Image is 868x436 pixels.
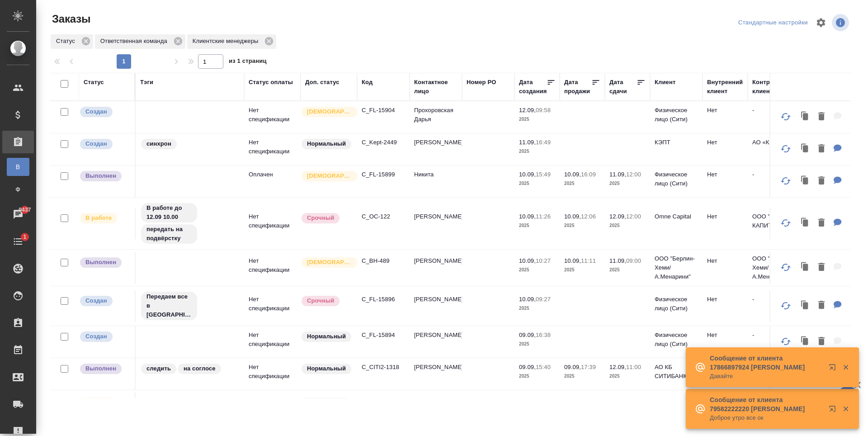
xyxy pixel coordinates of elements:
[2,203,34,226] a: 9437
[79,397,130,409] div: Выставляет ПМ после принятия заказа от КМа
[85,107,107,116] p: Создан
[707,78,743,96] div: Внутренний клиент
[410,290,462,322] td: [PERSON_NAME]
[307,296,334,305] p: Срочный
[301,170,353,182] div: Выставляется автоматически для первых 3 заказов нового контактного лица. Особое внимание
[655,106,698,124] p: Физическое лицо (Сити)
[301,106,353,118] div: Выставляется автоматически для первых 3 заказов нового контактного лица. Особое внимание
[707,331,743,340] p: Нет
[519,398,536,405] p: 09.09,
[564,398,581,405] p: 11.09,
[410,208,462,239] td: [PERSON_NAME]
[410,101,462,133] td: Прохоровская Дарья
[609,265,646,275] p: 2025
[814,108,829,126] button: Удалить
[301,397,353,409] div: Статус по умолчанию для стандартных заказов
[79,212,130,224] div: Выставляет ПМ после принятия заказа от КМа
[244,101,301,133] td: Нет спецификации
[581,213,596,220] p: 12:06
[581,257,596,264] p: 11:11
[707,106,743,115] p: Нет
[519,332,536,338] p: 09.09,
[536,171,551,178] p: 15:49
[362,106,405,115] p: C_FL-15904
[655,254,698,281] p: ООО "Берлин-Хеми/А.Менарини"
[2,230,34,253] a: 1
[519,296,536,303] p: 10.09,
[797,296,814,315] button: Клонировать
[362,363,405,372] p: C_CITI2-1318
[609,78,637,96] div: Дата сдачи
[609,171,626,178] p: 11.09,
[564,171,581,178] p: 10.09,
[775,106,797,128] button: Обновить
[655,212,698,221] p: Omne Capital
[519,171,536,178] p: 10.09,
[7,180,29,199] a: Ф
[84,78,104,87] div: Статус
[140,202,240,245] div: В работе до 12.09 10.00, передать на подвёрстку
[362,212,405,221] p: C_OC-122
[13,205,36,214] span: 9437
[797,214,814,232] button: Клонировать
[79,295,130,307] div: Выставляется автоматически при создании заказа
[519,147,555,156] p: 2025
[564,78,591,96] div: Дата продажи
[707,170,743,179] p: Нет
[301,212,353,224] div: Выставляется автоматически, если на указанный объем услуг необходимо больше времени в стандартном...
[519,304,555,313] p: 2025
[18,232,32,242] span: 1
[797,332,814,351] button: Клонировать
[752,212,796,230] p: ООО "ОМНЕ КАПИТАЛ"
[710,372,823,381] p: Давайте
[609,213,626,220] p: 12.09,
[193,37,262,46] p: Клиентские менеджеры
[564,265,600,275] p: 2025
[797,108,814,126] button: Клонировать
[536,332,551,338] p: 16:38
[564,372,600,381] p: 2025
[79,256,130,269] div: Выставляет ПМ после сдачи и проведения начислений. Последний этап для ПМа
[85,364,116,373] p: Выполнен
[775,138,797,160] button: Обновить
[410,166,462,197] td: Никита
[362,78,373,87] div: Код
[244,393,301,424] td: Оплачен
[581,364,596,370] p: 17:39
[752,254,796,281] p: ООО "Берлин-Хеми/А.Менарини"
[519,139,536,146] p: 11.09,
[140,291,240,321] div: Передаем все в сити
[146,204,192,222] p: В работе до 12.09 10.00
[814,172,829,190] button: Удалить
[79,106,130,118] div: Выставляется автоматически при создании заказа
[814,258,829,277] button: Удалить
[467,78,496,87] div: Номер PO
[51,34,93,49] div: Статус
[655,331,698,349] p: Физическое лицо (Сити)
[752,106,796,115] p: -
[85,213,112,223] p: В работе
[710,354,823,372] p: Сообщение от клиента 17866897924 [PERSON_NAME]
[707,295,743,304] p: Нет
[85,296,107,305] p: Создан
[775,331,797,352] button: Обновить
[609,372,646,381] p: 2025
[244,133,301,165] td: Нет спецификации
[85,139,107,148] p: Создан
[609,179,646,188] p: 2025
[140,363,240,375] div: следить, на соглосе
[307,139,346,148] p: Нормальный
[775,295,797,317] button: Обновить
[85,258,116,267] p: Выполнен
[519,372,555,381] p: 2025
[519,179,555,188] p: 2025
[410,358,462,390] td: [PERSON_NAME]
[146,225,192,243] p: передать на подвёрстку
[536,296,551,303] p: 09:27
[814,140,829,158] button: Удалить
[410,393,462,424] td: Богдановская Валерия
[797,258,814,277] button: Клонировать
[609,257,626,264] p: 11.09,
[710,395,823,413] p: Сообщение от клиента 79582222220 [PERSON_NAME]
[146,364,171,373] p: следить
